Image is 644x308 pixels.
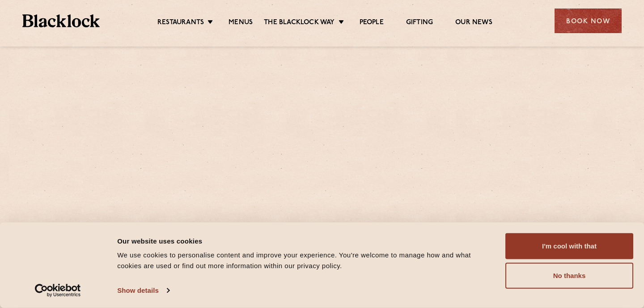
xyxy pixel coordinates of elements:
[22,14,100,27] img: BL_Textured_Logo-footer-cropped.svg
[455,18,492,28] a: Our News
[117,235,495,246] div: Our website uses cookies
[19,284,97,297] a: Usercentrics Cookiebot - opens in a new window
[505,263,633,289] button: No thanks
[360,18,384,28] a: People
[555,9,622,33] div: Book Now
[157,18,204,28] a: Restaurants
[264,18,335,28] a: The Blacklock Way
[117,250,495,271] div: We use cookies to personalise content and improve your experience. You're welcome to manage how a...
[406,18,433,28] a: Gifting
[505,233,633,259] button: I'm cool with that
[117,284,169,297] a: Show details
[229,18,253,28] a: Menus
